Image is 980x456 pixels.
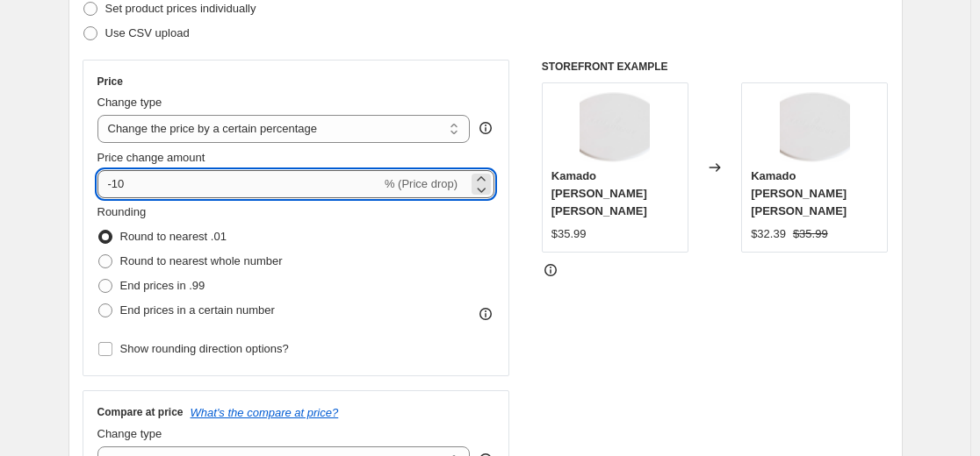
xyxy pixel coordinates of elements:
[97,427,162,440] span: Change type
[97,151,205,164] span: Price change amount
[105,2,256,15] span: Set product prices individually
[751,169,847,217] span: Kamado [PERSON_NAME] [PERSON_NAME]
[120,230,227,243] span: Round to nearest .01
[97,405,184,419] h3: Compare at price
[97,170,381,198] input: -15
[120,342,289,355] span: Show rounding direction options?
[551,225,587,243] div: $35.99
[105,26,190,39] span: Use CSV upload
[780,92,850,162] img: Kamado_Joe_pizza_Stone_80x.png
[120,279,205,292] span: End prices in .99
[120,254,283,267] span: Round to nearest whole number
[751,225,786,243] div: $32.39
[191,406,339,419] button: What's the compare at price?
[793,225,828,243] strike: $35.99
[120,303,275,317] span: End prices in a certain number
[551,169,647,217] span: Kamado [PERSON_NAME] [PERSON_NAME]
[97,96,162,109] span: Change type
[542,60,889,74] h6: STOREFRONT EXAMPLE
[97,205,147,218] span: Rounding
[477,119,494,137] div: help
[580,92,650,162] img: Kamado_Joe_pizza_Stone_80x.png
[385,177,458,190] span: % (Price drop)
[97,75,123,89] h3: Price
